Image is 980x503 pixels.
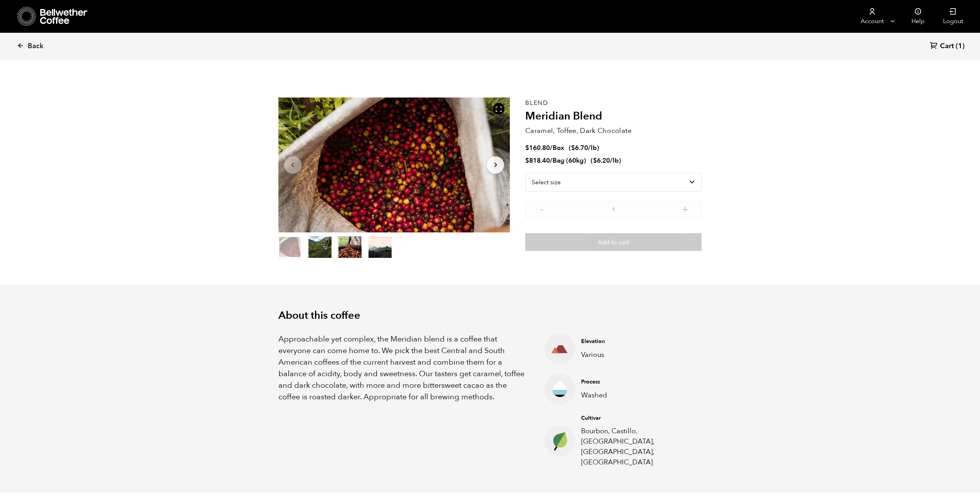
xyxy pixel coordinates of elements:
[525,156,529,165] span: $
[591,156,621,165] span: ( )
[553,143,564,152] span: Box
[581,390,690,400] p: Washed
[553,156,586,165] span: Bag (60kg)
[525,143,550,152] bdi: 160.80
[571,143,575,152] span: $
[550,156,553,165] span: /
[593,156,597,165] span: $
[940,42,954,51] span: Cart
[278,310,702,322] h2: About this coffee
[593,156,610,165] bdi: 6.20
[571,143,588,152] bdi: 6.70
[581,338,690,345] h4: Elevation
[525,233,702,251] button: Add to cart
[28,42,44,51] span: Back
[581,414,690,422] h4: Cultivar
[569,143,599,152] span: ( )
[610,156,619,165] span: /lb
[930,41,965,52] a: Cart (1)
[525,110,702,123] h2: Meridian Blend
[581,350,690,360] p: Various
[550,143,553,152] span: /
[680,205,690,212] button: +
[588,143,597,152] span: /lb
[525,126,702,136] p: Caramel, Toffee, Dark Chocolate
[525,156,550,165] bdi: 818.40
[956,42,965,51] span: (1)
[537,205,546,212] button: -
[525,143,529,152] span: $
[278,333,526,403] p: Approachable yet complex, the Meridian blend is a coffee that everyone can come home to. We pick ...
[581,378,690,386] h4: Process
[581,426,690,468] p: Bourbon, Castillo, [GEOGRAPHIC_DATA], [GEOGRAPHIC_DATA], [GEOGRAPHIC_DATA]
